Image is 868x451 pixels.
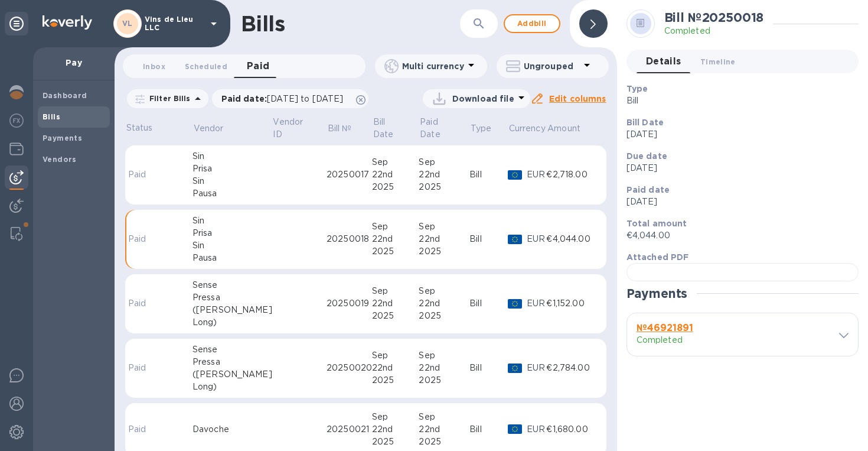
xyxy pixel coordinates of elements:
[547,122,596,135] span: Amount
[192,175,272,187] div: Sin
[327,233,372,245] div: 20250018
[504,14,560,33] button: Addbill
[700,56,736,68] span: Timeline
[626,185,670,194] b: Paid date
[626,252,689,262] b: Attached PDF
[469,362,508,374] div: Bill
[128,362,151,374] p: Paid
[626,128,849,141] p: [DATE]
[419,156,469,168] div: Sep
[192,368,272,381] div: ([PERSON_NAME]
[194,122,224,135] p: Vendor
[419,220,469,233] div: Sep
[549,94,606,103] u: Edit columns
[419,297,469,310] div: 22nd
[664,10,764,25] h2: Bill № 20250018
[419,411,469,423] div: Sep
[145,15,204,32] p: Vins de Lieu LLC
[9,113,24,128] img: Foreign exchange
[328,122,367,135] span: Bill №
[527,362,546,374] p: EUR
[469,297,508,310] div: Bill
[546,168,596,181] div: €2,718.00
[419,362,469,374] div: 22nd
[419,245,469,258] div: 2025
[273,116,325,141] span: Vendor ID
[192,239,272,252] div: Sin
[192,227,272,239] div: Prisa
[247,58,270,74] span: Paid
[372,411,419,423] div: Sep
[527,168,546,181] p: EUR
[509,122,546,135] p: Currency
[128,297,151,310] p: Paid
[192,304,272,316] div: ([PERSON_NAME]
[128,168,151,181] p: Paid
[372,349,419,362] div: Sep
[212,89,369,108] div: Paid date:[DATE] to [DATE]
[419,168,469,181] div: 22nd
[646,53,681,70] span: Details
[273,116,310,141] p: Vendor ID
[327,423,372,436] div: 20250021
[143,60,165,73] span: Inbox
[194,122,239,135] span: Vendor
[419,436,469,448] div: 2025
[419,233,469,245] div: 22nd
[372,245,419,258] div: 2025
[626,219,687,228] b: Total amount
[328,122,352,135] p: Bill №
[372,436,419,448] div: 2025
[637,334,732,346] p: Completed
[43,91,87,100] b: Dashboard
[419,423,469,436] div: 22nd
[420,116,468,141] span: Paid Date
[372,233,419,245] div: 22nd
[43,155,77,164] b: Vendors
[469,233,508,245] div: Bill
[5,12,28,35] div: Unpin categories
[469,168,508,181] div: Bill
[626,84,648,93] b: Type
[122,19,133,28] b: VL
[9,142,24,156] img: Wallets
[626,196,849,208] p: [DATE]
[372,220,419,233] div: Sep
[664,25,764,37] p: Completed
[373,116,403,141] p: Bill Date
[372,285,419,297] div: Sep
[420,116,453,141] p: Paid Date
[372,181,419,193] div: 2025
[241,11,285,36] h1: Bills
[471,122,507,135] span: Type
[546,362,596,374] div: €2,784.00
[514,17,550,31] span: Add bill
[192,381,272,393] div: Long)
[372,297,419,310] div: 22nd
[419,349,469,362] div: Sep
[192,356,272,368] div: Pressa
[192,163,272,175] div: Prisa
[372,156,419,168] div: Sep
[372,374,419,387] div: 2025
[43,57,105,69] p: Pay
[471,122,492,135] p: Type
[43,15,92,30] img: Logo
[524,60,580,72] p: Ungrouped
[402,60,464,72] p: Multi currency
[546,423,596,436] div: €1,680.00
[128,233,151,245] p: Paid
[547,122,580,135] p: Amount
[626,151,667,161] b: Due date
[637,322,693,333] b: № 46921891
[419,310,469,322] div: 2025
[452,93,514,105] p: Download file
[372,362,419,374] div: 22nd
[419,374,469,387] div: 2025
[527,233,546,245] p: EUR
[267,94,343,103] span: [DATE] to [DATE]
[192,316,272,329] div: Long)
[372,310,419,322] div: 2025
[192,291,272,304] div: Pressa
[419,285,469,297] div: Sep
